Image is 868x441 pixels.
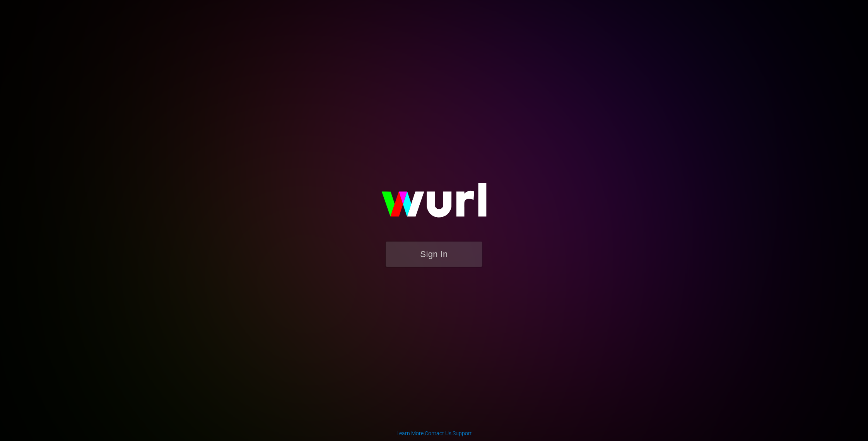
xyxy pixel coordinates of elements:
a: Contact Us [425,430,451,436]
a: Learn More [396,430,424,436]
div: | | [396,429,472,437]
img: wurl-logo-on-black-223613ac3d8ba8fe6dc639794a292ebdb59501304c7dfd60c99c58986ef67473.svg [357,167,511,242]
a: Support [453,430,472,436]
button: Sign In [386,242,482,267]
